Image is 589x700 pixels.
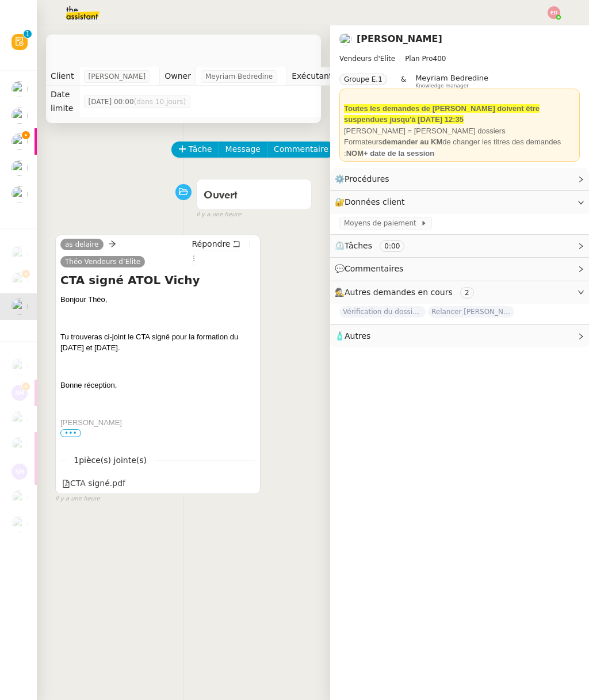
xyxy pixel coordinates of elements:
[401,74,406,89] span: &
[344,217,420,229] span: Moyens de paiement
[66,454,155,467] span: 1
[134,98,186,106] span: (dans 10 jours)
[60,429,81,437] span: •••
[330,325,589,347] div: 🧴Autres
[12,385,28,401] img: svg
[12,160,28,176] img: users%2Fa6PbEmLwvGXylUqKytRPpDpAx153%2Favatar%2Ffanny.png
[60,380,255,391] p: Bonne réception,
[339,55,395,63] span: Vendeurs d'Elite
[274,143,328,156] span: Commentaire
[225,143,261,156] span: Message
[12,81,28,97] img: users%2F0zQGGmvZECeMseaPawnreYAQQyS2%2Favatar%2Feddadf8a-b06f-4db9-91c4-adeed775bb0f
[330,281,589,304] div: 🕵️Autres demandes en cours 2
[205,71,273,82] span: Meyriam Bedredine
[55,494,100,504] span: il y a une heure
[415,74,488,82] span: Meyriam Bedredine
[330,191,589,213] div: 🔐Données client
[12,246,28,262] img: users%2Fa6PbEmLwvGXylUqKytRPpDpAx153%2Favatar%2Ffanny.png
[267,141,335,158] button: Commentaire
[335,331,370,341] span: 🧴
[548,6,560,19] img: svg
[60,331,255,354] p: Tu trouveras ci-joint le CTA signé pour la formation du [DATE] et [DATE].
[364,149,434,158] strong: + date de la session
[330,258,589,280] div: 💬Commentaires
[330,235,589,257] div: ⏲️Tâches 0:00
[345,264,403,273] span: Commentaires
[60,239,104,250] a: as delaire
[433,55,446,63] span: 400
[339,33,352,45] img: users%2FxgWPCdJhSBeE5T1N2ZiossozSlm1%2Favatar%2F5b22230b-e380-461f-81e9-808a3aa6de32
[415,83,469,89] span: Knowledge manager
[188,238,244,250] button: Répondre
[380,240,404,252] nz-tag: 0:00
[335,173,395,186] span: ⚙️
[46,67,79,86] td: Client
[12,464,28,480] img: svg
[287,67,337,86] td: Exécutant
[171,141,219,158] button: Tâche
[12,108,28,124] img: users%2Fa6PbEmLwvGXylUqKytRPpDpAx153%2Favatar%2Ffanny.png
[12,272,28,288] img: users%2FTDxDvmCjFdN3QFePFNGdQUcJcQk1%2Favatar%2F0cfb3a67-8790-4592-a9ec-92226c678442
[345,174,389,183] span: Procédures
[79,456,147,465] span: pièce(s) jointe(s)
[346,149,364,158] strong: NOM
[60,272,255,288] h4: CTA signé ATOL Vichy
[344,104,540,124] strong: Toutes les demandes de [PERSON_NAME] doivent être suspendues jusqu'à [DATE] 12:35
[12,411,28,427] img: users%2FWH1OB8fxGAgLOjAz1TtlPPgOcGL2%2Favatar%2F32e28291-4026-4208-b892-04f74488d877
[335,264,408,273] span: 💬
[357,33,442,44] a: [PERSON_NAME]
[405,55,433,63] span: Plan Pro
[24,30,32,38] nz-badge-sup: 1
[335,196,410,209] span: 🔐
[330,168,589,190] div: ⚙️Procédures
[204,190,238,201] span: Ouvert
[428,306,514,318] span: Relancer [PERSON_NAME] pour justificatif Eurostar
[25,30,30,40] p: 1
[344,125,575,159] div: [PERSON_NAME] = [PERSON_NAME] dossiers Formateurs de changer les titres des demandes :
[12,133,28,150] img: users%2FC0n4RBXzEbUC5atUgsP2qpDRH8u1%2Favatar%2F48114808-7f8b-4f9a-89ba-6a29867a11d8
[345,241,372,250] span: Tâches
[12,437,28,453] img: users%2FTDxDvmCjFdN3QFePFNGdQUcJcQk1%2Favatar%2F0cfb3a67-8790-4592-a9ec-92226c678442
[196,210,241,220] span: il y a une heure
[415,74,488,89] app-user-label: Knowledge manager
[12,299,28,315] img: users%2FxgWPCdJhSBeE5T1N2ZiossozSlm1%2Favatar%2F5b22230b-e380-461f-81e9-808a3aa6de32
[62,477,125,490] div: CTA signé.pdf
[335,288,479,297] span: 🕵️
[189,143,212,156] span: Tâche
[12,358,28,374] img: users%2Fa6PbEmLwvGXylUqKytRPpDpAx153%2Favatar%2Ffanny.png
[89,96,186,108] span: [DATE] 00:00
[460,287,474,299] nz-tag: 2
[89,71,146,82] span: [PERSON_NAME]
[335,241,414,250] span: ⏲️
[46,86,79,117] td: Date limite
[12,490,28,506] img: users%2FNmPW3RcGagVdwlUj0SIRjiM8zA23%2Favatar%2Fb3e8f68e-88d8-429d-a2bd-00fb6f2d12db
[339,74,387,85] nz-tag: Groupe E.1
[60,294,255,305] p: Bonjour Théo,
[192,238,230,250] span: Répondre
[382,137,442,146] strong: demander au KM
[339,306,426,318] span: Vérification du dossier A TRAITER - [DATE]
[219,141,267,158] button: Message
[345,288,453,297] span: Autres demandes en cours
[345,331,370,341] span: Autres
[60,417,255,429] p: [PERSON_NAME]
[345,197,405,206] span: Données client
[12,186,28,202] img: users%2FWH1OB8fxGAgLOjAz1TtlPPgOcGL2%2Favatar%2F32e28291-4026-4208-b892-04f74488d877
[60,257,145,267] a: Théo Vendeurs d’Elite
[12,516,28,532] img: users%2Fo4K84Ijfr6OOM0fa5Hz4riIOf4g2%2Favatar%2FChatGPT%20Image%201%20aou%CC%82t%202025%2C%2010_2...
[160,67,196,86] td: Owner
